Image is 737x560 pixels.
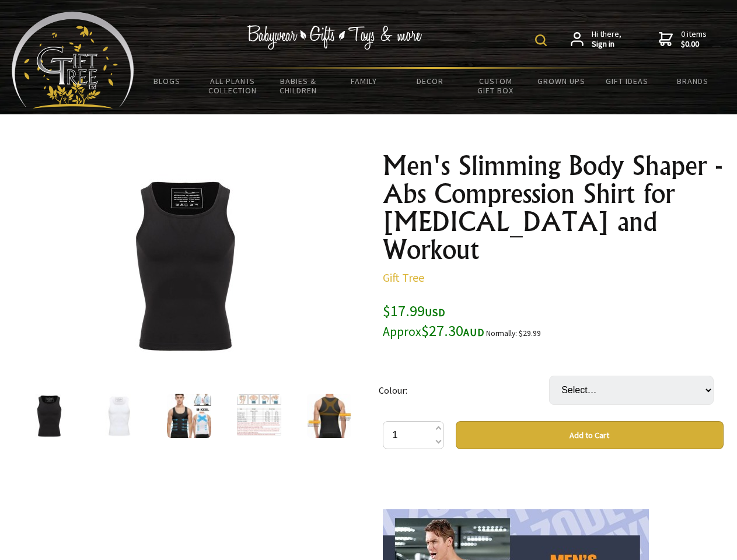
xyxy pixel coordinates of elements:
a: BLOGS [134,69,200,93]
img: product search [535,34,547,46]
img: Men's Slimming Body Shaper - Abs Compression Shirt for Gynecomastia and Workout [27,394,71,438]
img: Men's Slimming Body Shaper - Abs Compression Shirt for Gynecomastia and Workout [167,394,211,438]
span: AUD [463,325,484,339]
a: 0 items$0.00 [659,29,707,50]
a: Family [331,69,397,93]
button: Add to Cart [456,421,724,449]
a: Hi there,Sign in [571,29,621,50]
span: Hi there, [592,29,621,50]
strong: Sign in [592,39,621,50]
img: Men's Slimming Body Shaper - Abs Compression Shirt for Gynecomastia and Workout [307,394,351,438]
small: Normally: $29.99 [486,328,541,338]
a: Gift Ideas [594,69,660,93]
a: Brands [660,69,726,93]
a: Grown Ups [528,69,594,93]
span: 0 items [681,29,707,50]
img: Men's Slimming Body Shaper - Abs Compression Shirt for Gynecomastia and Workout [93,174,275,356]
img: Men's Slimming Body Shaper - Abs Compression Shirt for Gynecomastia and Workout [237,394,281,438]
img: Men's Slimming Body Shaper - Abs Compression Shirt for Gynecomastia and Workout [97,394,141,438]
small: Approx [383,324,421,339]
a: All Plants Collection [200,69,266,103]
strong: $0.00 [681,39,707,50]
a: Babies & Children [266,69,331,103]
a: Custom Gift Box [463,69,529,103]
span: $17.99 $27.30 [383,301,484,340]
h1: Men's Slimming Body Shaper - Abs Compression Shirt for [MEDICAL_DATA] and Workout [383,152,724,264]
a: Gift Tree [383,270,424,285]
img: Babyware - Gifts - Toys and more... [12,12,134,108]
td: Colour: [379,359,549,421]
span: USD [425,306,445,319]
img: Babywear - Gifts - Toys & more [247,25,422,50]
a: Decor [397,69,463,93]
